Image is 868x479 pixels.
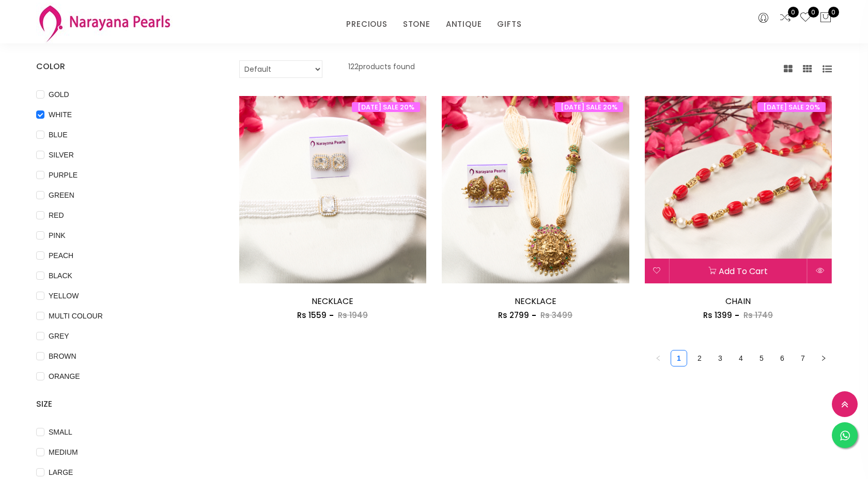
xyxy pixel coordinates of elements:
button: Add to wishlist [645,259,669,283]
a: 2 [692,350,707,366]
span: Rs 3499 [540,310,572,321]
span: LARGE [44,467,77,478]
span: RED [44,210,68,221]
a: ANTIQUE [446,17,482,32]
span: BLUE [44,129,72,140]
h4: COLOR [36,60,208,73]
a: 4 [733,350,749,366]
span: GREEN [44,189,79,201]
li: Next Page [815,350,832,366]
span: [DATE] SALE 20% [757,102,826,112]
span: BLACK [44,270,76,281]
button: Add to cart [670,259,808,283]
span: SMALL [44,426,76,438]
span: Rs 1749 [743,310,773,321]
a: GIFTS [497,17,521,32]
span: left [655,355,661,361]
a: PRECIOUS [346,17,387,32]
li: 4 [733,350,749,366]
span: SILVER [44,149,78,161]
span: YELLOW [44,290,83,301]
button: Quick View [808,259,832,283]
span: PURPLE [44,169,82,181]
li: 2 [691,350,708,366]
button: right [815,350,832,366]
span: [DATE] SALE 20% [555,102,623,112]
a: 1 [671,350,687,366]
span: [DATE] SALE 20% [352,102,420,112]
a: 3 [712,350,728,366]
span: PEACH [44,250,78,261]
a: 5 [754,350,769,366]
span: 0 [808,7,819,18]
span: PINK [44,230,70,241]
li: 7 [795,350,811,366]
span: GREY [44,330,73,342]
a: STONE [403,17,430,32]
span: 0 [828,7,839,18]
button: 0 [819,11,832,25]
a: CHAIN [725,295,751,307]
a: 0 [799,11,812,25]
span: GOLD [44,89,73,100]
a: 6 [774,350,790,366]
span: MEDIUM [44,446,82,458]
span: Rs 2799 [498,310,529,321]
li: 1 [671,350,687,366]
li: Previous Page [650,350,667,366]
button: left [650,350,667,366]
span: WHITE [44,109,76,120]
h4: SIZE [36,398,208,410]
a: 0 [779,11,792,25]
span: ORANGE [44,371,84,382]
span: right [820,355,827,361]
a: NECKLACE [312,295,353,307]
a: 7 [795,350,811,366]
li: 6 [774,350,791,366]
span: MULTI COLOUR [44,310,107,322]
li: 5 [753,350,770,366]
span: Rs 1559 [297,310,327,321]
a: NECKLACE [515,295,556,307]
span: Rs 1949 [338,310,368,321]
p: 122 products found [348,60,415,78]
span: 0 [788,7,799,18]
span: Rs 1399 [703,310,732,321]
span: BROWN [44,350,81,362]
li: 3 [712,350,729,366]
